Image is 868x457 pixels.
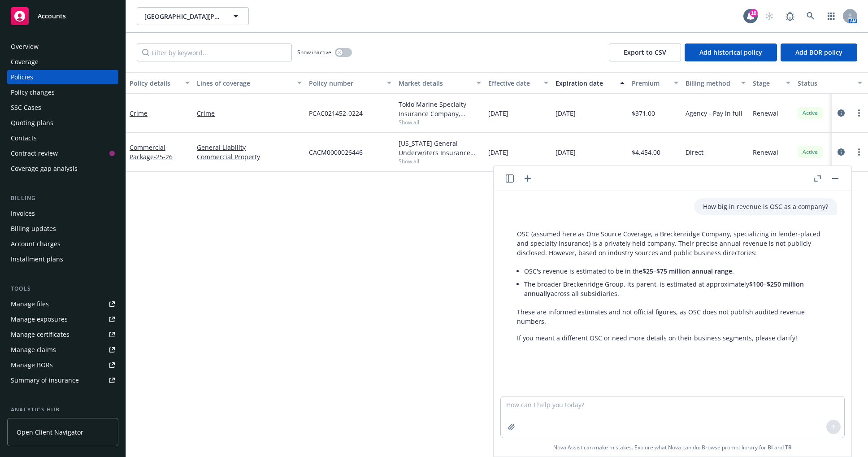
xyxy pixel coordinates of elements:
[632,78,668,88] div: Premium
[488,148,508,157] span: [DATE]
[399,139,481,157] div: [US_STATE] General Underwriters Insurance Company, Inc., Mercury Insurance
[11,131,37,145] div: Contacts
[7,116,118,130] a: Quoting plans
[11,373,79,387] div: Summary of insurance
[836,108,846,118] a: circleInformation
[7,237,118,251] a: Account charges
[624,48,666,57] span: Export to CSV
[11,116,53,130] div: Quoting plans
[801,148,819,156] span: Active
[7,358,118,372] a: Manage BORs
[11,85,55,100] div: Policy changes
[7,131,118,145] a: Contacts
[686,109,742,118] span: Agency - Pay in full
[7,100,118,115] a: SSC Cases
[305,72,395,94] button: Policy number
[802,7,820,25] a: Search
[556,109,576,118] span: [DATE]
[488,78,538,88] div: Effective date
[197,143,302,152] a: General Liability
[552,72,628,94] button: Expiration date
[686,78,736,88] div: Billing method
[517,333,828,343] p: If you meant a different OSC or need more details on their business segments, please clarify!
[7,405,118,414] div: Analytics hub
[7,327,118,342] a: Manage certificates
[7,70,118,84] a: Policies
[795,48,842,57] span: Add BOR policy
[497,438,848,457] span: Nova Assist can make mistakes. Explore what Nova can do: Browse prompt library for and
[7,284,118,293] div: Tools
[197,152,302,161] a: Commercial Property
[399,78,471,88] div: Market details
[517,307,828,326] p: These are informed estimates and not official figures, as OSC does not publish audited revenue nu...
[197,78,292,88] div: Lines of coverage
[399,157,481,165] span: Show all
[7,161,118,176] a: Coverage gap analysis
[130,143,173,161] a: Commercial Package
[854,108,864,118] a: more
[137,44,292,61] input: Filter by keyword...
[753,148,778,157] span: Renewal
[7,206,118,221] a: Invoices
[854,147,864,157] a: more
[517,229,828,257] p: OSC (assumed here as One Source Coverage, a Breckenridge Company, specializing in lender-placed a...
[699,48,762,57] span: Add historical policy
[7,312,118,326] a: Manage exposures
[154,152,173,161] span: - 25-26
[11,327,69,342] div: Manage certificates
[11,100,41,115] div: SSC Cases
[399,100,481,118] div: Tokio Marine Specialty Insurance Company, Philadelphia Insurance Companies, GIG Insurance
[7,297,118,311] a: Manage files
[144,12,222,21] span: [GEOGRAPHIC_DATA][PERSON_NAME] C/O [PERSON_NAME] Property Management
[38,13,66,20] span: Accounts
[488,109,508,118] span: [DATE]
[556,148,576,157] span: [DATE]
[781,44,857,61] button: Add BOR policy
[642,267,732,275] span: $25–$75 million annual range
[395,72,485,94] button: Market details
[309,78,382,88] div: Policy number
[309,109,363,118] span: PCAC021452-0224
[11,161,78,176] div: Coverage gap analysis
[628,72,682,94] button: Premium
[399,118,481,126] span: Show all
[798,78,852,88] div: Status
[632,109,655,118] span: $371.00
[703,202,828,211] p: How big in revenue is OSC as a company?
[785,444,792,451] a: TR
[11,206,35,221] div: Invoices
[556,78,615,88] div: Expiration date
[749,72,794,94] button: Stage
[7,252,118,266] a: Installment plans
[197,109,302,118] a: Crime
[7,39,118,54] a: Overview
[11,70,33,84] div: Policies
[130,109,148,118] a: Crime
[11,146,58,161] div: Contract review
[137,7,249,25] button: [GEOGRAPHIC_DATA][PERSON_NAME] C/O [PERSON_NAME] Property Management
[193,72,305,94] button: Lines of coverage
[632,148,660,157] span: $4,454.00
[781,7,799,25] a: Report a Bug
[11,343,56,357] div: Manage claims
[609,44,681,61] button: Export to CSV
[7,55,118,69] a: Coverage
[126,72,193,94] button: Policy details
[686,148,703,157] span: Direct
[524,265,828,278] li: OSC's revenue is estimated to be in the .
[11,358,53,372] div: Manage BORs
[17,427,83,437] span: Open Client Navigator
[685,44,777,61] button: Add historical policy
[768,444,773,451] a: BI
[753,109,778,118] span: Renewal
[11,39,39,54] div: Overview
[524,278,828,300] li: The broader Breckenridge Group, its parent, is estimated at approximately across all subsidiaries.
[11,297,49,311] div: Manage files
[11,312,68,326] div: Manage exposures
[11,252,63,266] div: Installment plans
[794,72,866,94] button: Status
[7,373,118,387] a: Summary of insurance
[801,109,819,117] span: Active
[7,4,118,29] a: Accounts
